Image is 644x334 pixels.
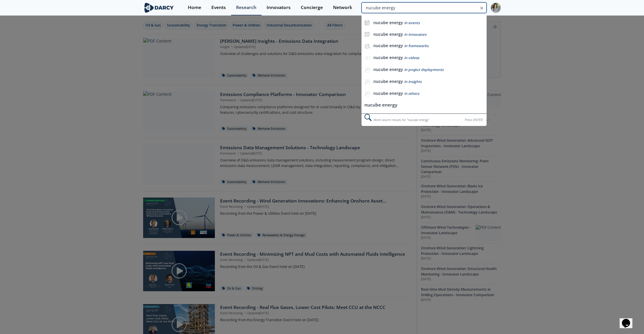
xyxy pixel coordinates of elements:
[364,20,370,25] img: icon
[373,67,403,72] b: nucube energy
[211,5,226,10] div: Events
[373,55,403,60] b: nucube energy
[404,79,422,84] span: in insights
[361,113,487,126] div: More search results for " nucube energy "
[301,5,323,10] div: Concierge
[143,3,175,13] img: logo-wide.svg
[373,79,403,84] b: nucube energy
[404,20,420,25] span: in events
[404,32,427,37] span: in innovators
[333,5,352,10] div: Network
[404,43,429,48] span: in frameworks
[267,5,291,10] div: Innovators
[361,2,487,13] input: Advanced Search
[491,3,501,13] img: Profile
[404,91,419,96] span: in others
[364,32,370,37] img: icon
[373,43,403,48] b: nucube energy
[236,5,256,10] div: Research
[188,5,201,10] div: Home
[373,20,403,25] b: nucube energy
[465,117,483,123] div: Press ENTER
[361,100,487,111] li: nucube energy
[620,311,638,328] iframe: chat widget
[404,55,419,60] span: in videos
[404,67,444,72] span: in project deployments
[373,90,403,96] b: nucube energy
[373,31,403,37] b: nucube energy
